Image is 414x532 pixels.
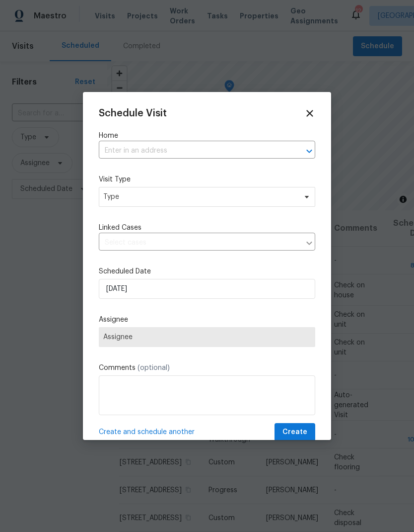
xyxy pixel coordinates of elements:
label: Comments [99,363,315,373]
label: Scheduled Date [99,266,315,276]
span: Schedule Visit [99,108,167,118]
input: M/D/YYYY [99,279,315,299]
button: Open [302,144,316,158]
label: Home [99,131,315,141]
span: Create and schedule another [99,427,195,437]
label: Visit Type [99,175,315,184]
span: Assignee [103,333,311,341]
span: Close [304,108,315,119]
label: Assignee [99,315,315,325]
span: Type [103,192,296,202]
span: (optional) [138,364,170,371]
input: Select cases [99,235,300,251]
span: Create [282,426,307,439]
span: Linked Cases [99,223,141,233]
button: Create [275,423,315,442]
input: Enter in an address [99,143,287,159]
